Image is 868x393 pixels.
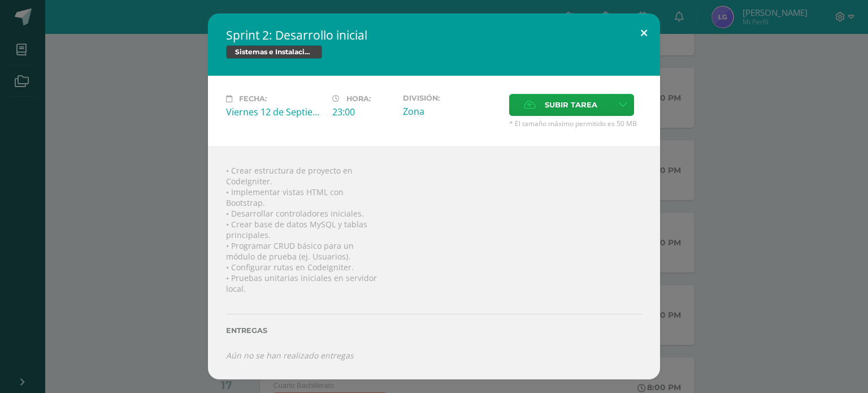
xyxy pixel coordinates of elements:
[509,119,642,128] span: * El tamaño máximo permitido es 50 MB
[403,94,500,102] label: División:
[403,105,500,118] div: Zona
[545,94,597,115] span: Subir tarea
[226,326,642,335] label: Entregas
[628,14,660,52] button: Close (Esc)
[226,27,642,43] h2: Sprint 2: Desarrollo inicial
[332,106,394,118] div: 23:00
[208,146,660,379] div: • Crear estructura de proyecto en CodeIgniter. • Implementar vistas HTML con Bootstrap. • Desarro...
[226,350,354,361] i: Aún no se han realizado entregas
[226,106,323,118] div: Viernes 12 de Septiembre
[239,94,267,103] span: Fecha:
[226,45,322,59] span: Sistemas e Instalación de Software
[346,94,371,103] span: Hora:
